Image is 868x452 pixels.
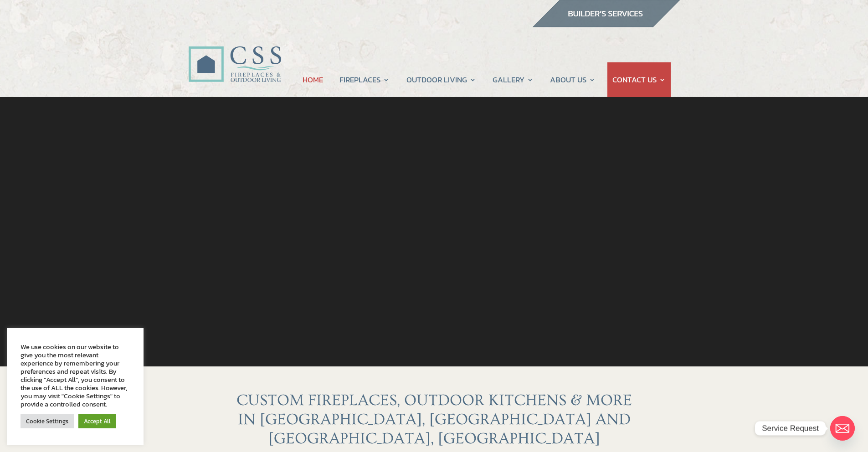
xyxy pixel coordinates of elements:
[303,62,323,97] a: HOME
[21,414,74,428] a: Cookie Settings
[550,62,596,97] a: ABOUT US
[21,343,130,408] div: We use cookies on our website to give you the most relevant experience by remembering your prefer...
[339,62,390,97] a: FIREPLACES
[830,416,855,441] a: Email
[188,21,281,87] img: CSS Fireplaces & Outdoor Living (Formerly Construction Solutions & Supply)- Jacksonville Ormond B...
[78,414,116,428] a: Accept All
[493,62,534,97] a: GALLERY
[532,19,680,30] a: builder services construction supply
[406,62,476,97] a: OUTDOOR LIVING
[612,62,666,97] a: CONTACT US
